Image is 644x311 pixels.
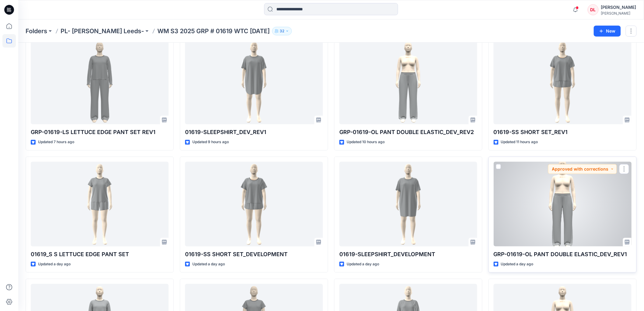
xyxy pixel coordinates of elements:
p: 01619-SLEEPSHIRT_DEV_REV1 [185,128,323,136]
a: 01619-SS SHORT SET_REV1 [494,40,632,124]
p: Updated a day ago [347,261,379,267]
div: [PERSON_NAME] [601,4,636,11]
button: New [594,26,621,37]
p: 32 [280,28,284,34]
p: WM S3 2025 GRP # 01619 WTC [DATE] [157,27,270,35]
p: Updated a day ago [501,261,534,267]
p: 01619_S S LETTUCE EDGE PANT SET [31,250,169,259]
p: Updated 9 hours ago [192,139,229,145]
p: 01619-SS SHORT SET_DEVELOPMENT [185,250,323,259]
a: Folders [26,27,47,35]
p: Updated 10 hours ago [347,139,385,145]
p: Updated a day ago [38,261,71,267]
a: 01619-SLEEPSHIRT_DEV_REV1 [185,40,323,124]
a: GRP-01619-OL PANT DOUBLE ELASTIC_DEV_REV2 [339,40,477,124]
p: GRP-01619-OL PANT DOUBLE ELASTIC_DEV_REV1 [494,250,632,259]
p: 01619-SLEEPSHIRT_DEVELOPMENT [339,250,477,259]
p: Updated a day ago [192,261,225,267]
a: PL- [PERSON_NAME] Leeds- [61,27,144,35]
a: GRP-01619-OL PANT DOUBLE ELASTIC_DEV_REV1 [494,162,632,246]
a: 01619-SS SHORT SET_DEVELOPMENT [185,162,323,246]
p: Updated 7 hours ago [38,139,74,145]
p: GRP-01619-OL PANT DOUBLE ELASTIC_DEV_REV2 [339,128,477,136]
p: GRP-01619-LS LETTUCE EDGE PANT SET REV1 [31,128,169,136]
p: 01619-SS SHORT SET_REV1 [494,128,632,136]
a: 01619-SLEEPSHIRT_DEVELOPMENT [339,162,477,246]
button: 32 [272,27,292,35]
a: GRP-01619-LS LETTUCE EDGE PANT SET REV1 [31,40,169,124]
div: DL [588,4,599,15]
a: 01619_S S LETTUCE EDGE PANT SET [31,162,169,246]
div: [PERSON_NAME] [601,11,636,16]
p: Updated 11 hours ago [501,139,538,145]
